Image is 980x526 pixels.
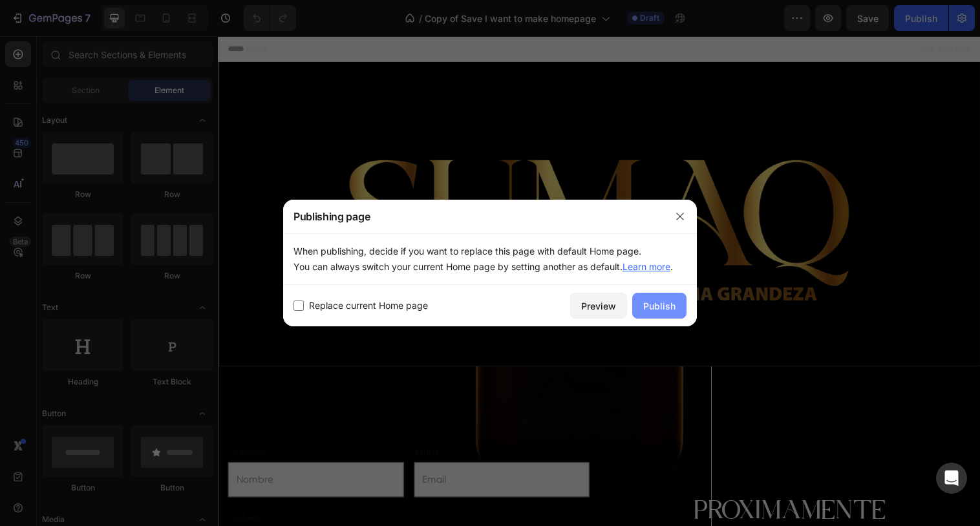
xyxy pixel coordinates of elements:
p: Nombre [11,414,187,432]
p: When publishing, decide if you want to replace this page with default Home page. You can always s... [293,244,687,275]
a: Learn more [623,261,670,272]
input: Email [199,434,378,469]
div: Preview [581,299,616,313]
h2: PROXIMAMENTE [483,459,681,508]
div: Publish [643,299,676,313]
div: Open Intercom Messenger [936,463,967,494]
span: Replace current Home page [309,298,428,313]
div: Email [199,412,378,434]
button: Publish [632,293,687,319]
input: Nombre [10,434,189,469]
p: Celular [11,481,376,500]
button: Preview [570,293,627,319]
div: Publishing page [283,200,663,233]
